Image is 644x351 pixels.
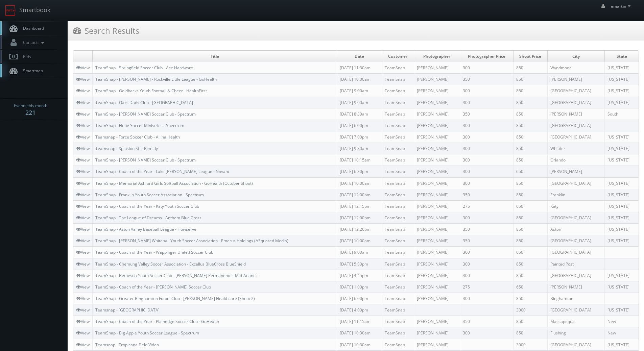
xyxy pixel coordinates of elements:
td: 275 [460,281,513,293]
td: [US_STATE] [605,281,639,293]
a: View [76,330,90,336]
td: TeamSnap [382,247,414,258]
a: TeamSnap - Hope Soccer Ministries - Spectrum [95,123,184,128]
td: [US_STATE] [605,200,639,212]
td: [US_STATE] [605,62,639,74]
td: State [605,51,639,62]
td: [PERSON_NAME] [414,177,460,189]
td: [US_STATE] [605,177,639,189]
td: 350 [460,74,513,85]
a: View [76,134,90,140]
td: TeamSnap [382,212,414,223]
a: TeamSnap - Franklin Youth Soccer Association - Spectrum [95,192,204,198]
td: [DATE] 5:30pm [337,258,382,270]
td: Katy [547,200,605,212]
td: [GEOGRAPHIC_DATA] [547,212,605,223]
td: [PERSON_NAME] [414,316,460,327]
td: 300 [460,85,513,97]
a: Teamsnap - Tropicana Field Video [95,342,159,348]
td: Franklin [547,189,605,200]
a: View [76,273,90,278]
td: [DATE] 10:30am [337,327,382,339]
td: [GEOGRAPHIC_DATA] [547,120,605,131]
td: [GEOGRAPHIC_DATA] [547,85,605,97]
span: Smartmap [20,68,43,74]
td: [US_STATE] [605,339,639,350]
a: Teamsnap - [GEOGRAPHIC_DATA] [95,307,160,313]
td: [GEOGRAPHIC_DATA] [547,131,605,143]
td: [DATE] 6:30pm [337,166,382,177]
td: [PERSON_NAME] [414,224,460,235]
td: TeamSnap [382,177,414,189]
td: TeamSnap [382,97,414,108]
td: 300 [460,270,513,281]
td: TeamSnap [382,281,414,293]
td: [PERSON_NAME] [414,200,460,212]
td: [DATE] 9:30am [337,143,382,154]
span: Bids [20,54,31,59]
td: [PERSON_NAME] [414,97,460,108]
td: 3000 [513,339,547,350]
td: [US_STATE] [605,270,639,281]
td: [US_STATE] [605,224,639,235]
td: [US_STATE] [605,235,639,247]
a: View [76,238,90,244]
strong: 221 [25,108,35,117]
td: [DATE] 10:15am [337,154,382,166]
td: [DATE] 7:00pm [337,131,382,143]
td: City [547,51,605,62]
span: Events this month [14,102,47,109]
td: 350 [460,108,513,120]
td: [PERSON_NAME] [414,108,460,120]
td: TeamSnap [382,339,414,350]
td: [GEOGRAPHIC_DATA] [547,177,605,189]
td: [DATE] 12:15pm [337,200,382,212]
td: [PERSON_NAME] [414,270,460,281]
td: 650 [513,247,547,258]
a: View [76,261,90,267]
td: South [605,108,639,120]
td: [PERSON_NAME] [414,154,460,166]
td: [GEOGRAPHIC_DATA] [547,339,605,350]
td: [GEOGRAPHIC_DATA] [547,97,605,108]
td: [US_STATE] [605,131,639,143]
td: [GEOGRAPHIC_DATA] [547,270,605,281]
a: TeamSnap - Bethesda Youth Soccer Club - [PERSON_NAME] Permanente - Mid-Atlantic [95,273,258,278]
a: Teamsnap - Force Soccer Club - Allina Health [95,134,180,140]
td: [PERSON_NAME] [414,327,460,339]
a: View [76,65,90,71]
td: 275 [460,200,513,212]
td: TeamSnap [382,293,414,304]
td: TeamSnap [382,189,414,200]
a: TeamSnap - Coach of the Year - Katy Youth Soccer Club [95,203,199,209]
td: [DATE] 10:30am [337,339,382,350]
td: [US_STATE] [605,74,639,85]
td: TeamSnap [382,74,414,85]
td: TeamSnap [382,143,414,154]
a: View [76,169,90,174]
a: TeamSnap - [PERSON_NAME] Soccer Club - Spectrum [95,111,196,117]
td: Orlando [547,154,605,166]
td: Flushing [547,327,605,339]
td: [PERSON_NAME] [414,212,460,223]
a: TeamSnap - Coach of the Year - Lake [PERSON_NAME] League - Novant [95,169,229,174]
td: Painted Post [547,258,605,270]
a: View [76,307,90,313]
td: Massapequa [547,316,605,327]
td: Customer [382,51,414,62]
td: [PERSON_NAME] [414,120,460,131]
td: 300 [460,247,513,258]
td: [PERSON_NAME] [414,247,460,258]
td: [US_STATE] [605,154,639,166]
td: 300 [460,293,513,304]
a: TeamSnap - Big Apple Youth Soccer League - Spectrum [95,330,199,336]
td: [PERSON_NAME] [414,85,460,97]
td: [GEOGRAPHIC_DATA] [547,304,605,316]
td: 300 [460,62,513,74]
td: 850 [513,85,547,97]
td: 850 [513,189,547,200]
a: TeamSnap - [PERSON_NAME] Whitehall Youth Soccer Association - Emerus Holdings (ASquared Media) [95,238,288,244]
td: [DATE] 1:00pm [337,281,382,293]
td: [DATE] 4:45pm [337,270,382,281]
td: Whittier [547,143,605,154]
